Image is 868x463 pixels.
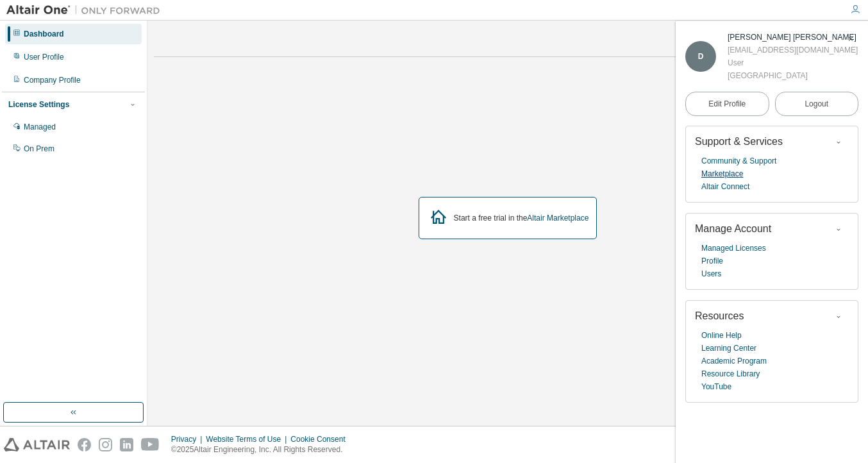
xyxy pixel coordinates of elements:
[24,144,54,154] div: On Prem
[701,367,760,380] a: Resource Library
[290,434,353,444] div: Cookie Consent
[701,380,731,393] a: YouTube
[728,44,858,56] div: [EMAIL_ADDRESS][DOMAIN_NAME]
[805,97,828,110] span: Logout
[701,155,776,167] a: Community & Support
[708,99,746,109] span: Edit Profile
[701,255,723,267] a: Profile
[728,56,858,69] div: User
[206,434,290,444] div: Website Terms of Use
[24,52,64,62] div: User Profile
[99,438,112,451] img: instagram.svg
[701,242,766,255] a: Managed Licenses
[695,310,744,321] span: Resources
[8,99,69,110] div: License Settings
[701,329,742,342] a: Online Help
[695,223,771,234] span: Manage Account
[120,438,133,451] img: linkedin.svg
[698,52,704,61] span: D
[4,438,70,451] img: altair_logo.svg
[701,355,767,367] a: Academic Program
[24,122,56,132] div: Managed
[141,438,160,451] img: youtube.svg
[685,92,769,116] a: Edit Profile
[701,342,756,355] a: Learning Center
[78,438,91,451] img: facebook.svg
[695,136,783,147] span: Support & Services
[24,75,81,85] div: Company Profile
[527,214,588,223] a: Altair Marketplace
[6,4,167,17] img: Altair One
[701,180,749,193] a: Altair Connect
[728,31,858,44] div: Deepthi Reddy Thatipally
[728,69,858,82] div: [GEOGRAPHIC_DATA]
[24,29,64,39] div: Dashboard
[454,213,589,223] div: Start a free trial in the
[171,444,353,455] p: © 2025 Altair Engineering, Inc. All Rights Reserved.
[701,167,743,180] a: Marketplace
[171,434,206,444] div: Privacy
[775,92,859,116] button: Logout
[701,267,721,280] a: Users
